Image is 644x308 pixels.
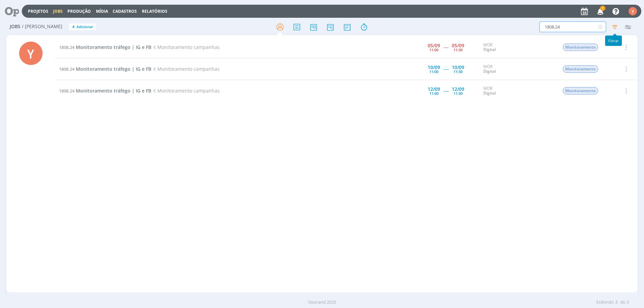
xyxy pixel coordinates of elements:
a: Relatórios [142,8,167,14]
span: de [620,299,625,306]
span: 3 [615,299,618,306]
a: Produção [67,8,91,14]
span: / [PERSON_NAME] [22,24,62,29]
div: 11:00 [429,70,438,73]
button: Mídia [94,9,110,14]
span: Monitoramento campanhas [151,87,220,94]
span: Monitoramento campanhas [151,66,220,72]
span: 1808.24 [59,88,74,94]
div: 12/09 [452,87,464,91]
a: Mídia [96,8,108,14]
span: Monitoramento tráfego | IG e FB [76,66,151,72]
div: Filtrar [605,36,622,46]
div: 11:30 [453,70,463,73]
button: Cadastros [111,9,139,14]
div: 11:00 [429,91,438,95]
span: Monitoramento [563,65,598,73]
a: Digital [483,47,496,52]
div: 05/09 [452,43,464,48]
span: Monitoramento tráfego | IG e FB [76,87,151,94]
div: MOR [483,64,552,74]
span: Cadastros [113,8,137,14]
a: Jobs [53,8,63,14]
div: 05/09 [428,43,440,48]
div: 10/09 [452,65,464,70]
span: Monitoramento campanhas [151,44,220,50]
span: Adicionar [76,25,93,29]
span: ----- [443,87,448,94]
button: 1 [593,5,607,17]
span: + [72,23,75,30]
div: 10/09 [428,65,440,70]
input: Busca [539,21,606,32]
div: Y [629,7,637,15]
div: Y [19,42,43,65]
button: Y [628,5,637,17]
button: Produção [65,9,93,14]
a: 1808.24Monitoramento tráfego | IG e FB [59,66,151,72]
button: Projetos [26,9,50,14]
span: 3 [627,299,629,306]
span: 1808.24 [59,44,74,50]
button: Jobs [51,9,65,14]
div: 12/09 [428,87,440,91]
div: 11:30 [453,48,463,52]
a: 1808.24Monitoramento tráfego | IG e FB [59,44,151,50]
div: MOR [483,43,552,52]
div: 11:30 [453,91,463,95]
div: MOR [483,86,552,96]
span: Jobs [10,24,20,29]
a: Projetos [28,8,48,14]
span: 1808.24 [59,66,74,72]
a: Digital [483,68,496,74]
span: 1 [600,6,605,11]
span: ----- [443,44,448,50]
span: Monitoramento [563,87,598,95]
button: Relatórios [140,9,169,14]
div: 11:00 [429,48,438,52]
span: Exibindo [596,299,614,306]
a: 1808.24Monitoramento tráfego | IG e FB [59,87,151,94]
a: Digital [483,90,496,96]
span: Monitoramento [563,44,598,51]
span: Monitoramento tráfego | IG e FB [76,44,151,50]
button: +Adicionar [69,23,96,30]
span: ----- [443,66,448,72]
